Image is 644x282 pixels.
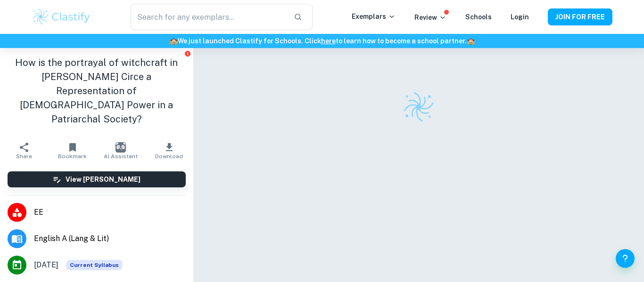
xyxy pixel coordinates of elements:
[402,90,435,123] img: Clastify logo
[352,11,396,22] p: Exemplars
[414,12,446,23] p: Review
[131,4,286,30] input: Search for any exemplars...
[321,37,336,45] a: here
[97,137,145,164] button: AI Assistant
[34,207,186,218] span: EE
[116,142,126,153] img: AI Assistant
[32,8,91,26] img: Clastify logo
[48,137,96,164] button: Bookmark
[511,13,529,21] a: Login
[8,171,186,187] button: View [PERSON_NAME]
[184,50,191,57] button: Report issue
[170,37,178,45] span: 🏫
[66,260,123,270] div: This exemplar is based on the current syllabus. Feel free to refer to it for inspiration/ideas wh...
[58,153,87,160] span: Bookmark
[155,153,183,160] span: Download
[616,249,635,268] button: Help and Feedback
[104,153,138,160] span: AI Assistant
[34,259,58,271] span: [DATE]
[16,153,32,160] span: Share
[8,56,186,126] h1: How is the portrayal of witchcraft in [PERSON_NAME] Circe a Representation of [DEMOGRAPHIC_DATA] ...
[145,137,193,164] button: Download
[467,37,475,45] span: 🏫
[465,13,492,21] a: Schools
[548,8,612,25] button: JOIN FOR FREE
[66,174,140,185] h6: View [PERSON_NAME]
[34,233,186,244] span: English A (Lang & Lit)
[66,260,123,270] span: Current Syllabus
[2,36,642,46] h6: We just launched Clastify for Schools. Click to learn how to become a school partner.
